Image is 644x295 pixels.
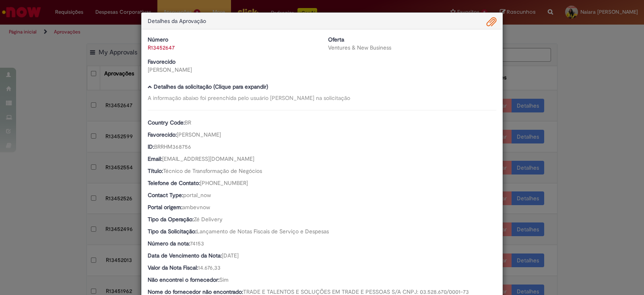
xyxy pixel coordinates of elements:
[148,179,200,187] b: Telefone de Contato:
[196,228,329,235] span: Lançamento de Notas Fiscais de Serviço e Despesas
[148,240,190,247] b: Número da nota:
[194,216,223,223] span: Zé Delivery
[148,66,316,74] div: [PERSON_NAME]
[148,191,183,199] b: Contact Type:
[148,58,175,65] b: Favorecido
[148,17,206,25] span: Detalhes da Aprovação
[183,191,211,199] span: portal_now
[148,252,222,259] b: Data de Vencimento da Nota:
[148,131,177,138] b: Favorecido:
[148,216,194,223] b: Tipo da Operação:
[148,264,198,271] b: Valor da Nota Fiscal:
[148,94,496,102] div: A informação abaixo foi preenchida pelo usuário [PERSON_NAME] na solicitação
[154,83,268,90] b: Detalhes da solicitação (Clique para expandir)
[148,84,496,90] h5: Detalhes da solicitação (Clique para expandir)
[328,36,344,43] b: Oferta
[148,276,219,283] b: Não encontrei o fornecedor:
[185,119,191,126] span: BR
[198,264,221,271] span: 14.676,33
[162,155,254,162] span: [EMAIL_ADDRESS][DOMAIN_NAME]
[154,143,191,150] span: BRRHM368756
[148,36,168,43] b: Número
[148,228,196,235] b: Tipo da Solicitação:
[148,155,162,162] b: Email:
[148,167,163,175] b: Título:
[148,204,182,211] b: Portal origem:
[222,252,239,259] span: [DATE]
[163,167,262,175] span: Técnico de Transformação de Negócios
[328,44,496,52] div: Ventures & New Business
[190,240,204,247] span: 74153
[148,143,154,150] b: ID:
[200,179,248,187] span: [PHONE_NUMBER]
[219,276,229,283] span: Sim
[148,44,175,51] a: R13452647
[182,204,210,211] span: ambevnow
[177,131,221,138] span: [PERSON_NAME]
[148,119,185,126] b: Country Code:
